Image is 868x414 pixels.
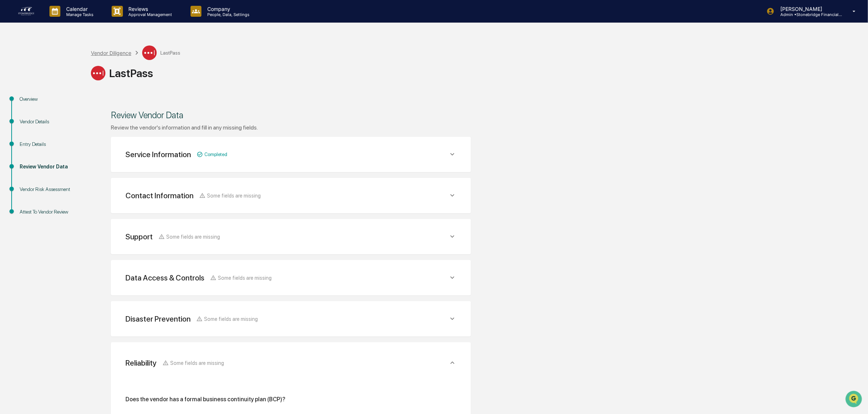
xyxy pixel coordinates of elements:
div: Vendor Risk Assessment [20,186,79,193]
div: Support [125,232,153,241]
div: Attest To Vendor Review [20,208,79,216]
div: Overview [20,95,79,103]
a: 🖐️Preclearance [4,89,50,102]
span: Data Lookup [15,106,46,113]
span: Some fields are missing [171,360,224,366]
p: Reviews [123,6,176,12]
span: Some fields are missing [207,192,261,199]
div: Contact Information [125,191,193,200]
div: Vendor Diligence [91,50,131,56]
div: Does the vendor has a formal business continuity plan (BCP)? [125,396,285,403]
p: Admin • Stonebridge Financial Group [775,12,842,17]
p: Approval Management [123,12,176,17]
div: Review the vendor's information and fill in any missing fields. [111,124,471,131]
a: 🗄️Attestations [50,89,93,102]
div: Service InformationCompleted [120,146,462,163]
div: Review Vendor Data [111,110,471,120]
div: 🔎 [7,106,13,112]
button: Start new chat [124,58,132,67]
a: Powered byPylon [51,123,88,129]
span: Pylon [72,123,88,129]
div: Disaster PreventionSome fields are missing [120,310,462,328]
div: Data Access & Controls [125,273,204,282]
span: Some fields are missing [167,234,220,240]
img: 1746055101610-c473b297-6a78-478c-a979-82029cc54cd1 [7,56,20,69]
span: Completed [205,152,228,157]
div: Entry Details [20,140,79,148]
div: 🖐️ [7,92,13,98]
div: Data Access & ControlsSome fields are missing [120,269,462,287]
p: [PERSON_NAME] [775,6,842,12]
div: Review Vendor Data [20,163,79,171]
p: How can we help? [7,15,132,27]
div: Start new chat [25,56,119,63]
p: People, Data, Settings [201,12,253,17]
div: SupportSome fields are missing [120,228,462,246]
iframe: Open customer support [845,390,864,410]
p: Company [201,6,253,12]
p: Manage Tasks [60,12,97,17]
span: Attestations [60,92,90,99]
img: Vendor Logo [91,66,105,80]
p: Calendar [60,6,97,12]
div: Disaster Prevention [125,314,191,323]
img: Vendor Logo [142,45,157,60]
div: Reliability [125,358,157,367]
div: ReliabilitySome fields are missing [120,351,462,375]
div: LastPass [142,45,180,60]
span: Some fields are missing [204,316,258,322]
div: Vendor Details [20,118,79,126]
div: Contact InformationSome fields are missing [120,187,462,204]
div: Service Information [125,150,191,159]
div: We're available if you need us! [25,63,92,69]
span: Preclearance [15,92,47,99]
a: 🔎Data Lookup [4,103,49,116]
div: 🗄️ [53,92,59,98]
img: logo [17,5,35,17]
span: Some fields are missing [218,275,272,281]
div: LastPass [91,66,864,80]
